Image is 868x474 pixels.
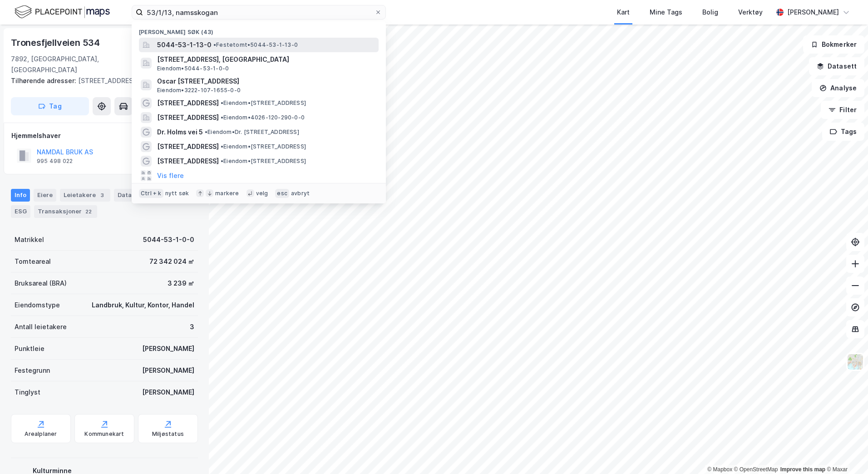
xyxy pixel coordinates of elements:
div: avbryt [291,190,310,197]
span: • [205,128,207,135]
div: [PERSON_NAME] [142,365,194,376]
div: Kart [617,7,630,18]
span: Eiendom • 5044-53-1-0-0 [157,65,229,72]
button: Bokmerker [803,35,864,54]
div: [PERSON_NAME] [787,7,839,18]
span: Eiendom • 4026-120-290-0-0 [221,114,305,121]
span: Eiendom • [STREET_ADDRESS] [221,158,306,165]
div: ESG [11,205,30,218]
span: [STREET_ADDRESS] [157,98,219,109]
div: Kommunekart [84,430,124,438]
a: Improve this map [780,466,825,473]
img: Z [847,353,864,370]
span: Eiendom • Dr. [STREET_ADDRESS] [205,128,299,136]
div: 3 [190,321,194,332]
div: 3 [98,191,107,200]
span: [STREET_ADDRESS] [157,112,219,123]
span: Eiendom • [STREET_ADDRESS] [221,143,306,150]
div: Eiere [34,189,56,202]
iframe: Chat Widget [823,430,868,474]
span: • [221,158,223,164]
div: Bolig [702,7,718,18]
span: Dr. Holms vei 5 [157,127,203,138]
div: [STREET_ADDRESS] [11,75,191,86]
button: Tags [822,123,864,141]
div: Transaksjoner [34,205,97,218]
div: esc [275,189,289,198]
button: Tag [11,97,89,115]
div: Punktleie [15,343,44,354]
div: Leietakere [60,189,110,202]
div: Eiendomstype [15,300,60,311]
div: Tinglyst [15,387,40,398]
a: Mapbox [707,466,732,473]
button: Filter [821,101,864,119]
div: Verktøy [738,7,763,18]
div: Arealplaner [25,430,57,438]
span: 5044-53-1-13-0 [157,39,212,50]
span: Tilhørende adresser: [11,77,78,84]
div: Info [11,189,30,202]
div: 995 498 022 [37,158,73,165]
div: Ctrl + k [139,189,163,198]
div: [PERSON_NAME] [142,387,194,398]
div: Antall leietakere [15,321,67,332]
input: Søk på adresse, matrikkel, gårdeiere, leietakere eller personer [143,5,375,19]
span: [STREET_ADDRESS], [GEOGRAPHIC_DATA] [157,54,375,65]
span: Eiendom • [STREET_ADDRESS] [221,99,306,107]
div: Mine Tags [650,7,682,18]
div: Miljøstatus [152,430,184,438]
div: markere [215,190,239,197]
button: Datasett [809,57,864,75]
div: 7892, [GEOGRAPHIC_DATA], [GEOGRAPHIC_DATA] [11,54,147,75]
div: 5044-53-1-0-0 [143,234,194,245]
div: Tronesfjellveien 534 [11,35,102,50]
div: [PERSON_NAME] [142,343,194,354]
span: [STREET_ADDRESS] [157,156,219,167]
span: Eiendom • 3222-107-1655-0-0 [157,87,241,94]
div: Kontrollprogram for chat [823,430,868,474]
span: [STREET_ADDRESS] [157,141,219,152]
div: Hjemmelshaver [11,130,197,141]
div: velg [256,190,268,197]
div: Matrikkel [15,234,44,245]
div: Festegrunn [15,365,50,376]
span: • [221,114,223,121]
div: 72 342 024 ㎡ [149,256,194,267]
span: Festetomt • 5044-53-1-13-0 [213,41,298,49]
div: nytt søk [165,190,189,197]
span: Oscar [STREET_ADDRESS] [157,76,375,87]
button: Vis flere [157,170,184,181]
div: Bruksareal (BRA) [15,278,67,289]
button: Analyse [812,79,864,97]
span: • [213,41,216,48]
span: • [221,143,223,150]
img: logo.f888ab2527a4732fd821a326f86c7f29.svg [15,4,110,20]
div: 3 239 ㎡ [168,278,194,289]
div: 22 [84,207,94,216]
div: Datasett [114,189,148,202]
div: [PERSON_NAME] søk (43) [132,21,386,38]
a: OpenStreetMap [734,466,778,473]
div: Tomteareal [15,256,51,267]
span: • [221,99,223,106]
div: Landbruk, Kultur, Kontor, Handel [92,300,194,311]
